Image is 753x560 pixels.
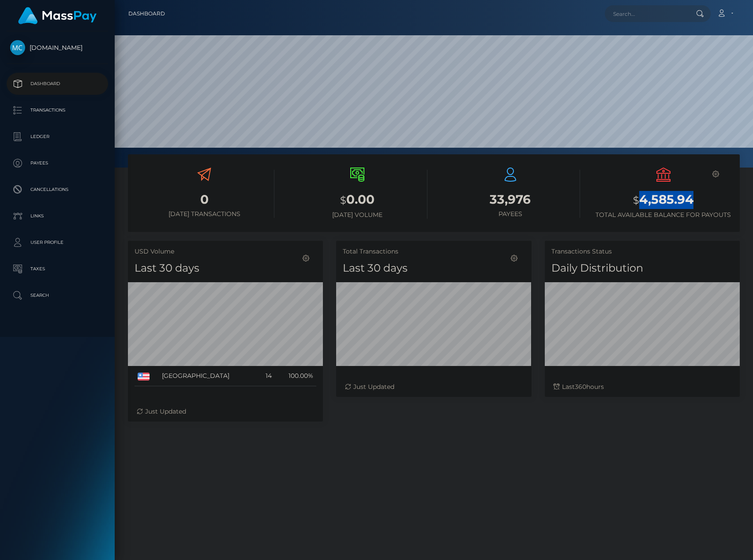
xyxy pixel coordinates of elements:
[593,191,733,209] h3: 4,585.94
[343,247,524,256] h5: Total Transactions
[633,194,639,206] small: $
[128,4,165,23] a: Dashboard
[551,247,733,256] h5: Transactions Status
[593,211,733,219] h6: Total Available Balance for Payouts
[135,191,274,208] h3: 0
[288,211,427,219] h6: [DATE] Volume
[7,258,108,280] a: Taxes
[551,261,733,276] h4: Daily Distribution
[575,383,586,391] span: 360
[7,231,108,254] a: User Profile
[258,366,275,386] td: 14
[288,191,427,209] h3: 0.00
[343,261,524,276] h4: Last 30 days
[441,210,581,218] h6: Payees
[10,183,105,196] p: Cancellations
[7,284,108,306] a: Search
[7,44,108,52] span: [DOMAIN_NAME]
[135,261,316,276] h4: Last 30 days
[10,209,105,223] p: Links
[138,373,150,381] img: US.png
[10,77,105,90] p: Dashboard
[7,99,108,121] a: Transactions
[7,73,108,95] a: Dashboard
[554,382,731,392] div: Last hours
[7,205,108,227] a: Links
[10,236,105,249] p: User Profile
[10,130,105,143] p: Ledger
[18,7,97,24] img: MassPay Logo
[137,407,314,416] div: Just Updated
[441,191,581,208] h3: 33,976
[135,247,316,256] h5: USD Volume
[7,152,108,174] a: Payees
[159,366,258,386] td: [GEOGRAPHIC_DATA]
[10,157,105,170] p: Payees
[605,5,688,22] input: Search...
[345,382,522,392] div: Just Updated
[10,289,105,302] p: Search
[10,262,105,276] p: Taxes
[7,179,108,201] a: Cancellations
[275,366,316,386] td: 100.00%
[10,104,105,117] p: Transactions
[135,210,274,218] h6: [DATE] Transactions
[10,40,25,55] img: McLuck.com
[7,126,108,148] a: Ledger
[340,194,346,206] small: $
